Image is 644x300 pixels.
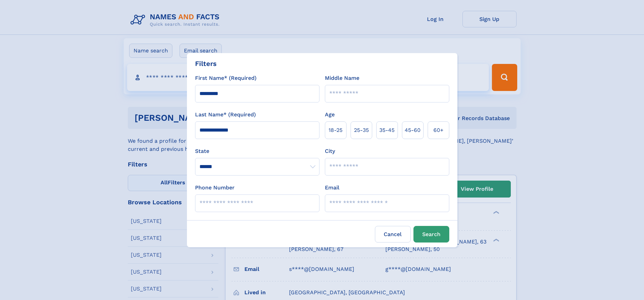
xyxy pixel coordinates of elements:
label: Middle Name [325,74,359,82]
span: 35‑45 [379,126,395,134]
label: Age [325,111,335,119]
label: Last Name* (Required) [195,111,256,119]
span: 60+ [433,126,444,134]
label: Email [325,184,339,192]
label: Phone Number [195,184,235,192]
label: Cancel [375,226,411,243]
div: Filters [195,59,217,69]
span: 18‑25 [329,126,342,134]
span: 25‑35 [354,126,369,134]
label: State [195,147,319,155]
span: 45‑60 [405,126,421,134]
button: Search [413,226,449,243]
label: City [325,147,335,155]
label: First Name* (Required) [195,74,257,82]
